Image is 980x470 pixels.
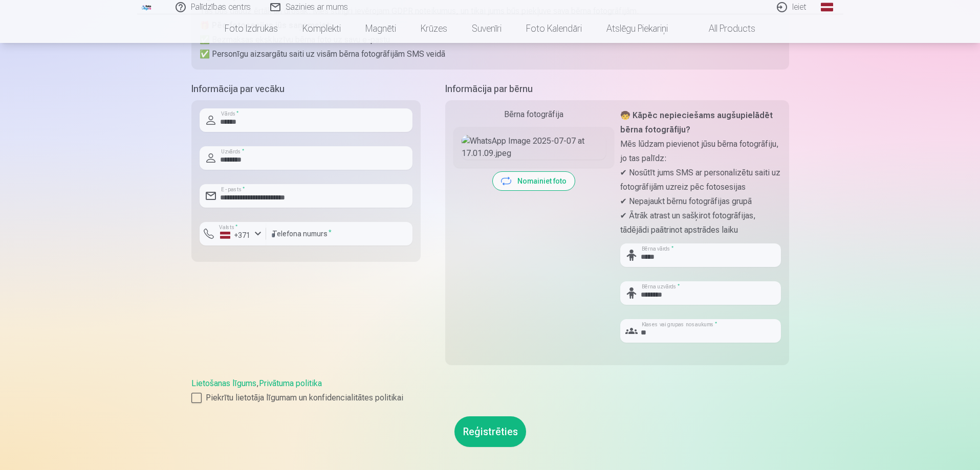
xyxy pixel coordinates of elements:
[620,166,781,194] p: ✔ Nosūtīt jums SMS ar personalizētu saiti uz fotogrāfijām uzreiz pēc fotosesijas
[259,378,322,388] a: Privātuma politika
[620,110,773,135] strong: 🧒 Kāpēc nepieciešams augšupielādēt bērna fotogrāfiju?
[462,135,606,160] img: WhatsApp Image 2025-07-07 at 17.01.09.jpeg
[353,14,408,43] a: Magnēti
[216,223,241,231] label: Valsts
[460,14,514,43] a: Suvenīri
[594,14,680,43] a: Atslēgu piekariņi
[212,14,290,43] a: Foto izdrukas
[290,14,353,43] a: Komplekti
[680,14,768,43] a: All products
[408,14,460,43] a: Krūzes
[191,82,421,96] h5: Informācija par vecāku
[620,137,781,166] p: Mēs lūdzam pievienot jūsu bērna fotogrāfiju, jo tas palīdz:
[200,47,781,61] p: ✅ Personīgu aizsargātu saiti uz visām bērna fotogrāfijām SMS veidā
[493,172,575,190] button: Nomainiet foto
[141,4,153,10] img: /fa1
[200,222,266,245] button: Valsts*+371
[191,377,789,404] div: ,
[220,230,251,240] div: +371
[445,82,789,96] h5: Informācija par bērnu
[191,392,789,404] label: Piekrītu lietotāja līgumam un konfidencialitātes politikai
[514,14,594,43] a: Foto kalendāri
[454,416,526,447] button: Reģistrēties
[191,378,256,388] a: Lietošanas līgums
[620,209,781,237] p: ✔ Ātrāk atrast un sašķirot fotogrāfijas, tādējādi paātrinot apstrādes laiku
[620,194,781,209] p: ✔ Nepajaukt bērnu fotogrāfijas grupā
[453,108,614,121] div: Bērna fotogrāfija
